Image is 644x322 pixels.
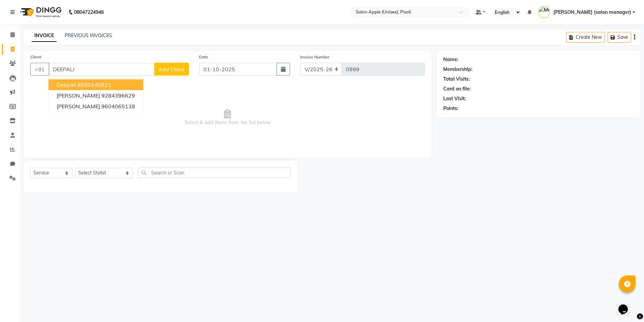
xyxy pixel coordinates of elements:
[443,76,470,83] div: Total Visits:
[30,63,49,76] button: +91
[443,66,473,73] div: Membership:
[57,103,100,110] span: [PERSON_NAME]
[49,63,155,76] input: Search by Name/Mobile/Email/Code
[30,54,41,60] label: Client
[300,54,329,60] label: Invoice Number
[65,32,112,38] a: PREVIOUS INVOICES
[74,3,104,22] b: 08047224946
[616,295,637,315] iframe: chat widget
[138,167,291,178] input: Search or Scan
[538,6,550,18] img: Mrs. Poonam Bansal (salon manager)
[17,3,63,22] img: logo
[443,95,466,102] div: Last Visit:
[154,63,189,76] button: Add Client
[57,92,100,99] span: [PERSON_NAME]
[553,9,631,16] span: [PERSON_NAME] (salon manager)
[57,81,76,88] span: Deepali
[101,103,135,110] ngb-highlight: 9604065138
[77,81,111,88] ngb-highlight: 8600140821
[566,32,605,43] button: Create New
[158,66,185,73] span: Add Client
[443,56,458,63] div: Name:
[101,92,135,99] ngb-highlight: 9284396629
[32,30,57,42] a: INVOICE
[608,32,631,43] button: Save
[30,84,425,151] span: Select & add items from the list below
[199,54,208,60] label: Date
[443,105,458,112] div: Points:
[443,85,471,92] div: Card on file:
